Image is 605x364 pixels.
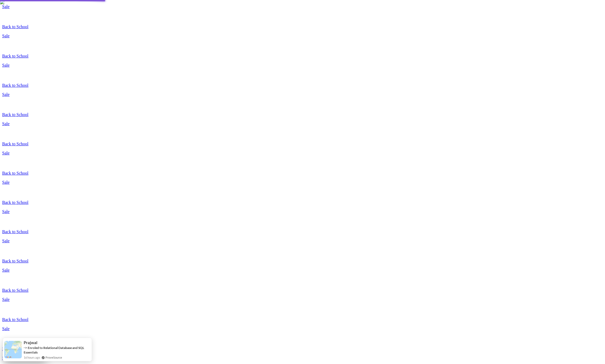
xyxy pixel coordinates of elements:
a: Enroled to Relational Database and SQL Essentials [24,346,84,354]
span: Prajwal [24,340,37,345]
a: ProveSource [45,355,62,360]
img: provesource social proof notification image [4,341,22,358]
span: 16 hours ago [24,355,40,360]
span: -> [24,345,27,350]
